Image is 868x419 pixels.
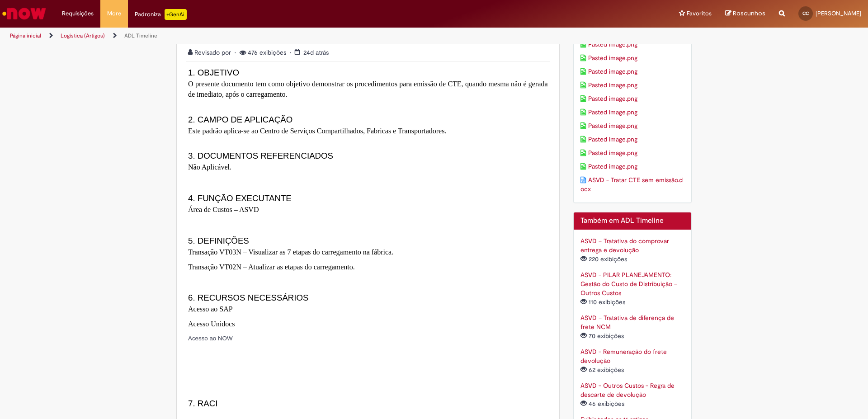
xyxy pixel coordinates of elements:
[580,148,685,157] a: Download de anexo Pasted image.png
[580,94,685,103] a: Download de anexo Pasted image.png
[188,48,233,56] span: Revisado por
[580,40,685,49] a: Download de anexo Pasted image.png
[124,32,157,39] a: ADL Timeline
[580,237,669,254] a: ASVD – Tratativa do comprovar entrega e devolução
[188,163,231,171] span: Não Aplicável.
[580,332,626,340] span: 70 exibições
[62,9,94,18] span: Requisições
[7,28,572,44] ul: Trilhas de página
[188,320,235,328] span: Acesso Unidocs
[165,9,187,20] p: +GenAi
[303,48,329,56] time: 05/08/2025 18:09:57
[188,399,217,408] span: 7. RACI
[188,80,548,98] span: O presente documento tem como objetivo demonstrar os procedimentos para emissão de CTE, quando me...
[580,38,685,196] ul: Anexos
[188,127,446,135] span: Este padrão aplica-se ao Centro de Serviços Compartilhados, Fabricas e Transportadores.
[61,32,105,39] a: Logística (Artigos)
[135,9,187,20] div: Padroniza
[580,348,667,365] a: ASVD - Remuneração do frete devolução
[290,48,293,56] span: •
[235,48,238,56] span: •
[303,48,329,56] span: 24d atrás
[188,193,292,203] span: 4. FUNÇÃO EXECUTANTE
[188,248,393,256] span: Transação VT03N – Visualizar as 7 etapas do carregamento na fábrica.
[580,175,685,193] a: Download de anexo ASVD - Tratar CTE sem emissão.docx
[188,68,239,77] span: 1. OBJETIVO
[580,298,627,306] span: 110 exibições
[188,115,292,124] span: 2. CAMPO DE APLICAÇÃO
[580,314,674,331] a: ASVD – Tratativa de diferença de frete NCM
[188,293,308,302] span: 6. Recursos Necessários
[733,9,765,18] span: Rascunhos
[188,305,233,313] span: Acesso ao SAP
[188,263,355,271] span: Transação VT02N – Atualizar as etapas do carregamento.
[687,9,712,18] span: Favoritos
[580,108,685,117] a: Download de anexo Pasted image.png
[188,335,233,342] span: Acesso ao NOW
[580,381,675,399] a: ASVD - Outros Custos - Regra de descarte de devolução
[580,135,685,144] a: Download de anexo Pasted image.png
[188,151,333,160] span: 3. DOCUMENTOS REFERENCIADOS
[725,9,765,18] a: Rascunhos
[580,271,677,297] a: ASVD - PILAR PLANEJAMENTO: Gestão do Custo de Distribuição – Outros Custos
[188,236,249,245] span: 5. DEFINIÇÕES
[188,206,259,213] span: Área de Custos – ASVD
[580,217,685,225] h2: Também em ADL Timeline
[580,67,685,76] a: Download de anexo Pasted image.png
[580,162,685,171] a: Download de anexo Pasted image.png
[107,9,121,18] span: More
[580,80,685,89] a: Download de anexo Pasted image.png
[235,48,288,56] span: 476 exibições
[580,53,685,62] a: Download de anexo Pasted image.png
[10,32,41,39] a: Página inicial
[580,121,685,130] a: Download de anexo Pasted image.png
[1,5,47,23] img: ServiceNow
[580,400,626,408] span: 46 exibições
[580,255,629,263] span: 220 exibições
[580,366,626,374] span: 62 exibições
[816,9,861,17] span: [PERSON_NAME]
[802,10,809,16] span: CC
